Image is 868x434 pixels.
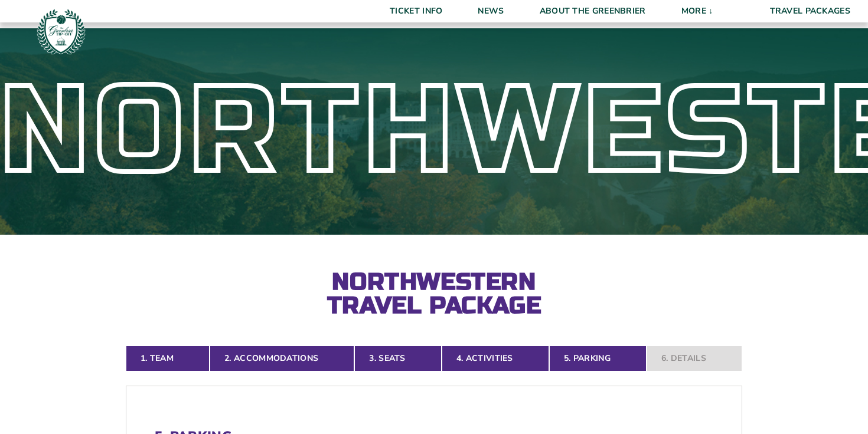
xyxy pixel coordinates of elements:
[304,270,564,317] h2: Northwestern Travel Package
[442,346,549,371] a: 4. Activities
[35,6,87,57] img: Greenbrier Tip-Off
[210,346,354,371] a: 2. Accommodations
[126,346,210,371] a: 1. Team
[354,346,441,371] a: 3. Seats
